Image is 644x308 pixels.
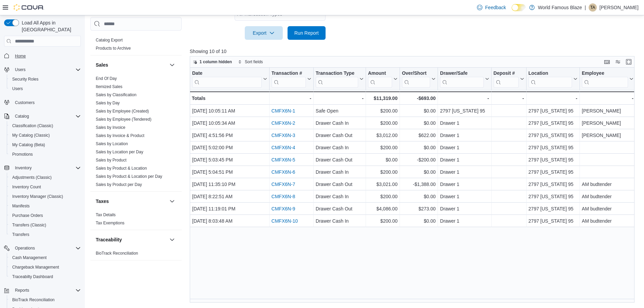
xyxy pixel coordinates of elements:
span: Sales by Classification [96,92,136,98]
a: Tax Details [96,212,116,217]
div: Drawer 1 [440,217,489,225]
div: $0.00 [402,119,436,127]
button: Traceabilty Dashboard [7,272,84,281]
div: Drawer 1 [440,131,489,139]
div: [DATE] 5:04:51 PM [192,168,267,176]
span: Export [249,26,279,40]
span: Transfers [12,232,29,237]
a: End Of Day [96,76,117,81]
div: $3,021.00 [368,180,398,188]
div: 2797 [US_STATE] 95 [440,107,489,115]
div: Deposit # [493,70,518,88]
div: Drawer 1 [440,192,489,201]
a: CMFX6N-1 [271,108,295,114]
span: Inventory Manager (Classic) [10,192,81,201]
span: Operations [12,244,81,252]
span: Catalog [12,112,81,120]
a: Sales by Classification [96,92,136,97]
button: Date [192,70,267,88]
a: Transfers [10,230,32,239]
span: Sales by Product per Day [96,182,142,187]
button: Display options [614,58,622,66]
div: Date [192,70,262,88]
a: Home [12,52,29,60]
div: Drawer Cash In [316,217,364,225]
div: [PERSON_NAME] [582,107,633,115]
span: Home [15,53,26,59]
button: My Catalog (Beta) [7,140,84,150]
a: BioTrack Reconciliation [10,296,57,304]
a: Sales by Location [96,141,128,146]
button: Employee [582,70,633,88]
div: [DATE] 11:19:01 PM [192,205,267,213]
button: BioTrack Reconciliation [7,295,84,305]
button: Home [1,51,84,61]
button: Manifests [7,201,84,211]
span: Users [10,85,81,93]
button: My Catalog (Classic) [7,131,84,140]
a: Sales by Employee (Created) [96,109,149,114]
button: Catalog [12,112,32,120]
span: Inventory Count [10,183,81,191]
div: - [440,94,489,102]
span: My Catalog (Beta) [12,142,45,148]
a: My Catalog (Classic) [10,131,53,139]
a: Feedback [474,1,509,14]
div: 2797 [US_STATE] 95 [528,156,577,164]
a: Tax Exemptions [96,221,125,225]
div: Taxes [90,211,182,230]
span: TA [590,3,595,12]
div: Employee [582,70,628,88]
img: Cova [14,4,44,11]
span: Reports [12,286,81,294]
div: - [582,94,633,102]
button: Catalog [1,112,84,121]
button: Over/Short [402,70,436,88]
span: Sales by Product & Location per Day [96,174,162,179]
h3: Traceability [96,236,122,243]
span: 1 column hidden [200,59,232,65]
button: Users [12,66,28,74]
div: -$1,388.00 [402,180,436,188]
div: Location [528,70,572,88]
button: Security Roles [7,74,84,84]
div: -$200.00 [402,156,436,164]
div: $3,012.00 [368,131,398,139]
div: $0.00 [368,156,398,164]
div: Deposit # [493,70,518,77]
a: Promotions [10,150,36,158]
span: Sales by Invoice [96,125,125,130]
button: Keyboard shortcuts [603,58,611,66]
div: Drawer Cash Out [316,131,364,139]
span: Adjustments (Classic) [10,173,81,182]
span: Operations [15,245,35,251]
p: World Famous Blaze [538,3,582,12]
span: Classification (Classic) [12,123,53,129]
button: Purchase Orders [7,211,84,220]
div: Drawer Cash In [316,192,364,201]
a: Users [10,85,25,93]
p: [PERSON_NAME] [600,3,639,12]
button: Users [1,65,84,74]
button: Classification (Classic) [7,121,84,131]
button: Inventory [12,164,34,172]
button: Transfers [7,230,84,239]
span: Sort fields [245,59,263,65]
div: 2797 [US_STATE] 95 [528,168,577,176]
button: Export [245,26,283,40]
span: Sales by Product [96,157,127,163]
div: $0.00 [402,192,436,201]
a: Adjustments (Classic) [10,173,54,182]
span: Catalog Export [96,37,123,43]
span: Users [15,67,25,72]
span: Traceabilty Dashboard [12,274,53,279]
div: $0.00 [402,217,436,225]
div: Drawer 1 [440,205,489,213]
button: Deposit # [493,70,524,88]
span: Transfers (Classic) [10,221,81,229]
span: Reports [15,288,29,293]
button: Location [528,70,577,88]
div: 2797 [US_STATE] 95 [528,205,577,213]
div: - [316,94,364,102]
